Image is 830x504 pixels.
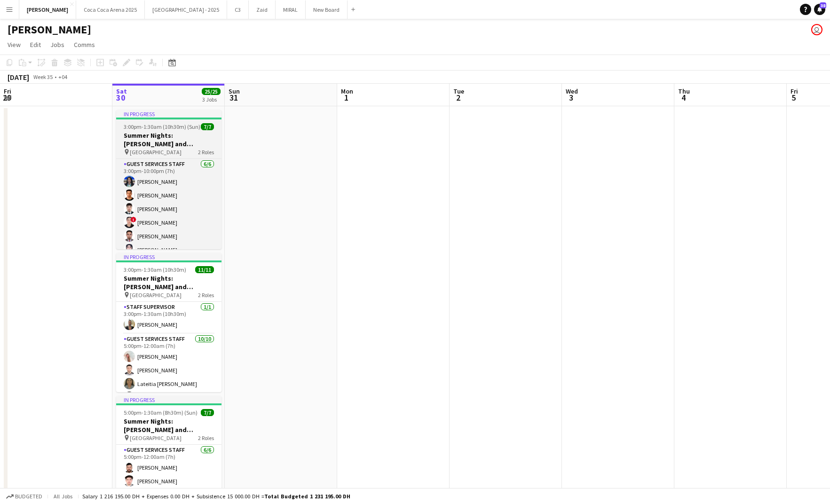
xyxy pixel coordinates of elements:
button: Coca Coca Arena 2025 [76,0,145,19]
span: 11/11 [195,266,214,273]
button: [PERSON_NAME] [19,0,76,19]
span: 2 Roles [198,149,214,156]
span: Mon [341,87,353,95]
span: Jobs [50,40,64,49]
app-job-card: In progress3:00pm-1:30am (10h30m) (Sun)7/7Summer Nights: [PERSON_NAME] and [PERSON_NAME] - Extern... [116,110,221,249]
span: Thu [678,87,690,95]
span: [GEOGRAPHIC_DATA] [130,149,182,156]
span: 29 [2,92,11,103]
span: 2 [452,92,464,103]
span: 3 [564,92,578,103]
app-card-role: Staff Supervisor1/13:00pm-1:30am (10h30m)[PERSON_NAME] [116,302,221,334]
span: 7/7 [201,123,214,130]
button: C3 [227,0,249,19]
span: Tue [453,87,464,95]
span: [GEOGRAPHIC_DATA] [130,291,182,299]
a: Edit [26,39,45,51]
button: Zaid [249,0,276,19]
h3: Summer Nights: [PERSON_NAME] and [PERSON_NAME] - Internal [116,417,221,434]
a: View [4,39,24,51]
span: View [8,40,21,49]
div: In progress [116,110,221,118]
app-job-card: In progress3:00pm-1:30am (10h30m) (Sun)11/11Summer Nights: [PERSON_NAME] and [PERSON_NAME] - Inte... [116,253,221,392]
span: Sun [229,87,240,95]
button: [GEOGRAPHIC_DATA] - 2025 [145,0,227,19]
span: 3:00pm-1:30am (10h30m) (Sun) [124,123,200,130]
div: In progress [116,396,221,403]
span: [GEOGRAPHIC_DATA] [130,434,182,441]
a: Comms [70,39,99,51]
a: 38 [814,4,825,15]
a: Jobs [47,39,68,51]
h3: Summer Nights: [PERSON_NAME] and [PERSON_NAME] - Internal [116,274,221,291]
div: [DATE] [8,72,29,82]
span: ! [131,217,136,222]
app-user-avatar: Kate Oliveros [811,24,822,35]
span: 7/7 [201,409,214,416]
span: Edit [30,40,41,49]
button: New Board [306,0,348,19]
div: +04 [58,73,67,80]
div: 3 Jobs [202,96,220,103]
span: 4 [677,92,690,103]
h3: Summer Nights: [PERSON_NAME] and [PERSON_NAME] - External [116,131,221,148]
span: 31 [227,92,240,103]
span: Comms [74,40,95,49]
span: Budgeted [15,493,42,500]
app-card-role: Guest Services Staff10/105:00pm-12:00am (7h)[PERSON_NAME][PERSON_NAME]Lateitia [PERSON_NAME] [116,334,221,488]
div: Salary 1 216 195.00 DH + Expenses 0.00 DH + Subsistence 15 000.00 DH = [82,493,350,500]
span: Total Budgeted 1 231 195.00 DH [264,493,350,500]
span: 2 Roles [198,434,214,441]
span: Wed [566,87,578,95]
span: Fri [4,87,11,95]
button: Budgeted [5,491,44,502]
span: 30 [115,92,127,103]
span: 2 Roles [198,291,214,299]
app-card-role: Guest Services Staff6/63:00pm-10:00pm (7h)[PERSON_NAME][PERSON_NAME][PERSON_NAME]![PERSON_NAME][P... [116,159,221,259]
span: Week 35 [31,73,55,80]
span: 5 [789,92,798,103]
span: 5:00pm-1:30am (8h30m) (Sun) [124,409,198,416]
span: 38 [820,2,826,8]
span: 3:00pm-1:30am (10h30m) (Sun) [124,266,195,273]
span: 1 [340,92,353,103]
div: In progress [116,253,221,260]
button: MIRAL [276,0,306,19]
span: Fri [790,87,798,95]
span: All jobs [52,493,74,500]
span: Sat [116,87,127,95]
h1: [PERSON_NAME] [8,23,91,37]
span: 25/25 [202,88,221,95]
